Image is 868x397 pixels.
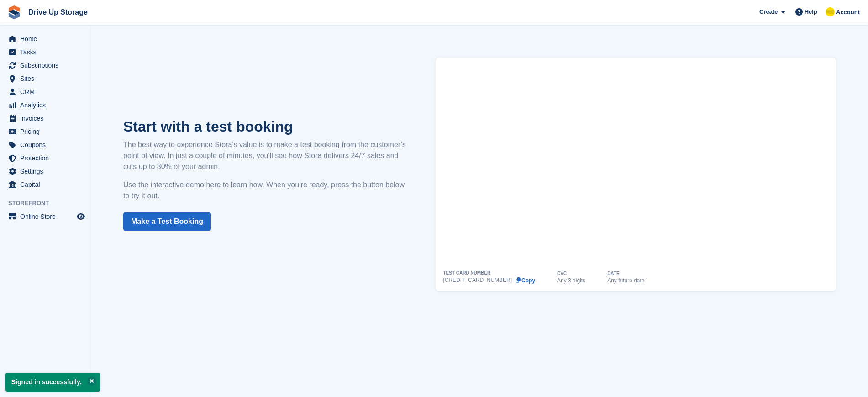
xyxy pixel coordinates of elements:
[123,118,293,135] strong: Start with a test booking
[7,5,21,19] img: stora-icon-8386f47178a22dfd0bd8f6a31ec36ba5ce8667c1dd55bd0f319d3a0aa187defe.svg
[5,125,86,138] a: menu
[20,165,75,178] span: Settings
[5,32,86,45] a: menu
[5,138,86,151] a: menu
[5,59,86,72] a: menu
[20,99,75,111] span: Analytics
[20,72,75,85] span: Sites
[20,32,75,45] span: Home
[123,212,211,231] a: Make a Test Booking
[5,152,86,164] a: menu
[607,278,644,283] div: Any future date
[20,125,75,138] span: Pricing
[20,85,75,98] span: CRM
[836,8,860,17] span: Account
[75,211,86,222] a: Preview store
[443,277,512,283] div: [CREDIT_CARD_NUMBER]
[20,46,75,58] span: Tasks
[8,199,91,208] span: Storefront
[5,99,86,111] a: menu
[805,7,817,16] span: Help
[5,112,86,125] a: menu
[5,85,86,98] a: menu
[5,373,100,392] p: Signed in successfully.
[20,178,75,191] span: Capital
[5,46,86,58] a: menu
[123,180,408,201] p: Use the interactive demo here to learn how. When you’re ready, press the button below to try it out.
[5,165,86,178] a: menu
[20,59,75,72] span: Subscriptions
[443,271,490,275] div: TEST CARD NUMBER
[123,139,408,172] p: The best way to experience Stora’s value is to make a test booking from the customer’s point of v...
[759,7,778,16] span: Create
[20,138,75,151] span: Coupons
[20,152,75,164] span: Protection
[5,210,86,223] a: menu
[557,278,585,283] div: Any 3 digits
[557,271,567,276] div: CVC
[826,7,835,16] img: Crispin Vitoria
[25,5,91,20] a: Drive Up Storage
[443,58,829,271] iframe: How to Place a Test Booking
[5,178,86,191] a: menu
[515,277,535,284] button: Copy
[20,112,75,125] span: Invoices
[607,271,619,276] div: DATE
[5,72,86,85] a: menu
[20,210,75,223] span: Online Store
